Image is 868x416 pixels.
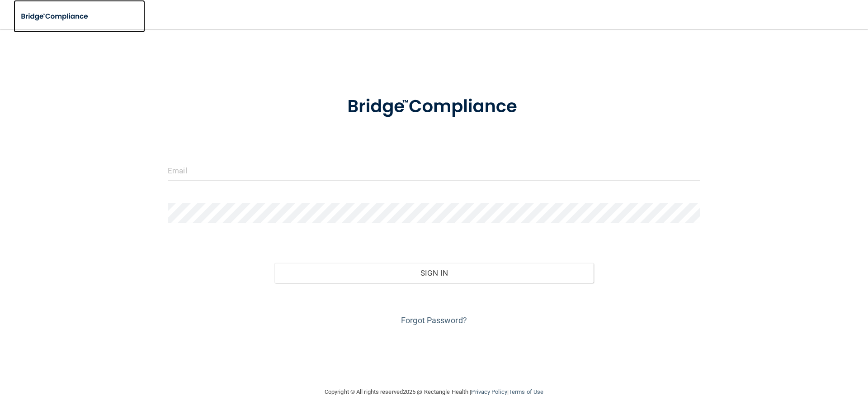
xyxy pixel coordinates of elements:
a: Forgot Password? [401,316,467,325]
input: Email [168,160,700,181]
button: Sign In [274,263,594,283]
a: Privacy Policy [471,388,507,395]
div: Copyright © All rights reserved 2025 @ Rectangle Health | | [269,378,599,406]
a: Terms of Use [509,388,543,395]
img: bridge_compliance_login_screen.278c3ca4.svg [329,83,539,130]
img: bridge_compliance_login_screen.278c3ca4.svg [14,7,97,26]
